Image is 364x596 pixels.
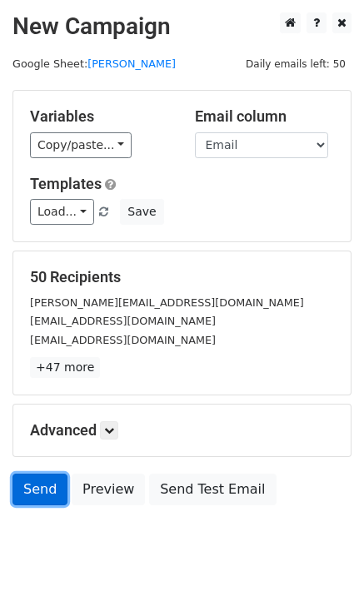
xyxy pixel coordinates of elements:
[149,474,276,505] a: Send Test Email
[30,268,334,286] h5: 50 Recipients
[30,334,216,346] small: [EMAIL_ADDRESS][DOMAIN_NAME]
[30,199,94,225] a: Load...
[240,57,352,70] a: Daily emails left: 50
[12,474,67,505] a: Send
[30,107,170,126] h5: Variables
[12,12,352,41] h2: New Campaign
[12,57,176,70] small: Google Sheet:
[30,357,100,378] a: +47 more
[30,315,216,327] small: [EMAIL_ADDRESS][DOMAIN_NAME]
[240,55,352,73] span: Daily emails left: 50
[30,132,132,158] a: Copy/paste...
[281,516,364,596] iframe: Chat Widget
[195,107,335,126] h5: Email column
[87,57,176,70] a: [PERSON_NAME]
[120,199,163,225] button: Save
[72,474,145,505] a: Preview
[30,175,102,192] a: Templates
[30,421,334,440] h5: Advanced
[30,296,304,309] small: [PERSON_NAME][EMAIL_ADDRESS][DOMAIN_NAME]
